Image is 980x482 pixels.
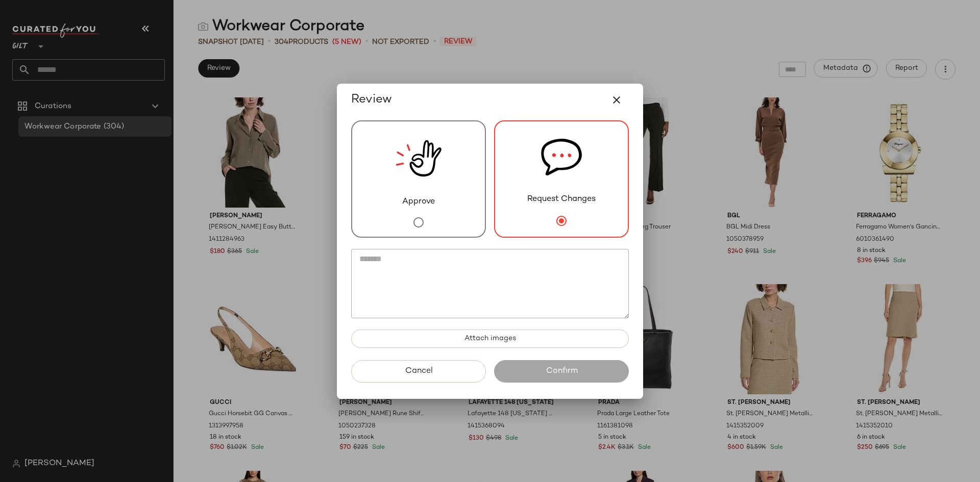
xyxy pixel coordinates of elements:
[464,335,516,343] span: Attach images
[402,196,435,208] span: Approve
[527,193,596,206] span: Request Changes
[351,329,629,348] button: Attach images
[351,360,486,383] button: Cancel
[351,92,392,108] span: Review
[541,121,582,193] img: svg%3e
[396,121,442,196] img: review_new_snapshot.RGmwQ69l.svg
[404,366,432,376] span: Cancel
